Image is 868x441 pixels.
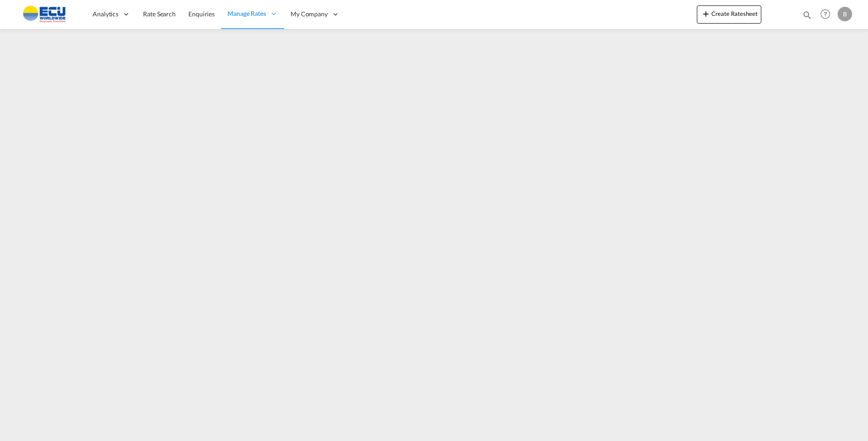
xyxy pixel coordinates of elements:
div: Help [818,6,838,23]
md-icon: icon-plus 400-fg [700,8,711,19]
span: Enquiries [188,10,215,18]
span: Rate Search [143,10,176,18]
div: B [838,7,852,21]
img: 6cccb1402a9411edb762cf9624ab9cda.png [14,4,75,24]
span: Manage Rates [227,9,266,18]
iframe: Chat [7,393,39,427]
span: Analytics [93,10,118,19]
button: icon-plus 400-fgCreate Ratesheet [697,5,761,24]
div: icon-magnify [802,10,812,24]
md-icon: icon-magnify [802,10,812,20]
span: My Company [291,10,328,19]
span: Help [818,6,833,22]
